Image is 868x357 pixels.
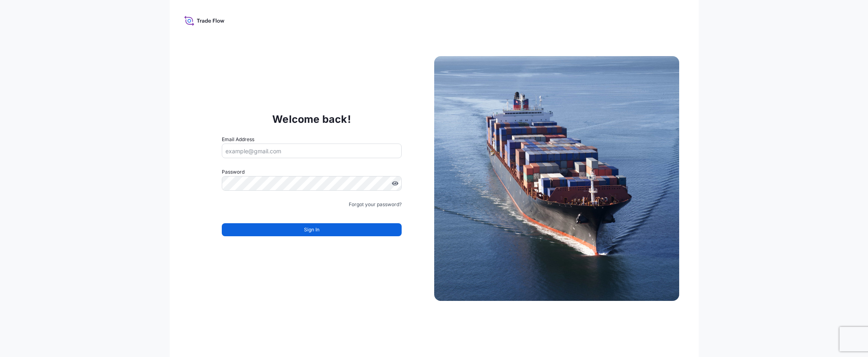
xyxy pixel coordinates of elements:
p: Welcome back! [272,113,351,126]
button: Sign In [222,223,402,236]
label: Email Address [222,135,254,144]
a: Forgot your password? [349,200,402,209]
button: Show password [392,180,398,187]
input: example@gmail.com [222,144,402,158]
span: Sign In [304,226,319,234]
label: Password [222,168,402,176]
img: Ship illustration [434,56,679,301]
